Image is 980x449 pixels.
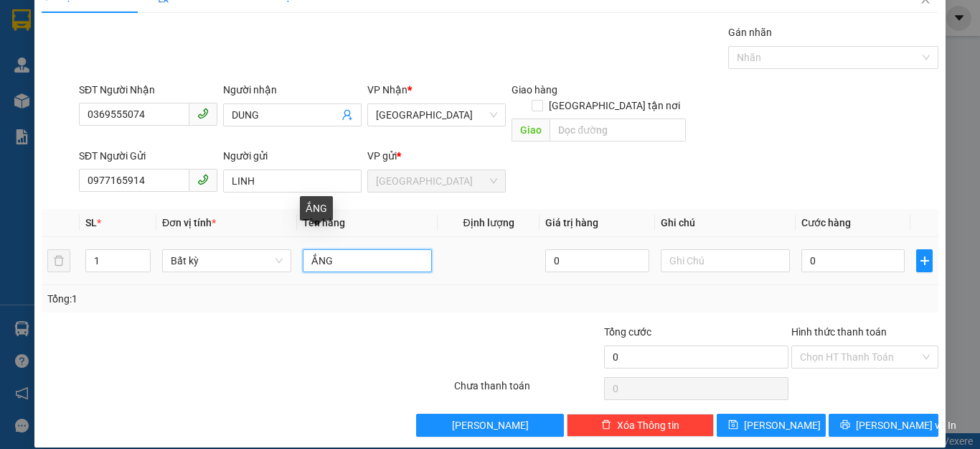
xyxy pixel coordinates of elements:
input: VD: Bàn, Ghế [303,249,432,272]
span: Bất kỳ [171,250,283,272]
span: phone [197,108,209,119]
div: SĐT Người Nhận [79,82,217,98]
span: plus [917,255,932,267]
div: SĐT Người Gửi [79,148,217,164]
span: Giao [512,119,550,142]
span: user-add [341,109,353,121]
button: plus [916,249,933,272]
div: Chưa thanh toán [453,378,603,403]
span: [PERSON_NAME] [452,417,529,433]
label: Hình thức thanh toán [791,326,887,338]
span: VP Nhận [367,84,407,96]
span: [PERSON_NAME] [744,417,821,433]
button: deleteXóa Thông tin [567,414,714,437]
span: [PERSON_NAME] và In [856,417,956,433]
span: Đơn vị tính [162,217,216,228]
span: phone [197,174,209,185]
span: Tổng cước [604,326,651,338]
input: Ghi Chú [661,249,790,272]
b: [DOMAIN_NAME] [121,55,197,66]
span: Cước hàng [801,217,851,228]
input: 0 [545,249,649,272]
span: [GEOGRAPHIC_DATA] tận nơi [543,98,686,114]
span: Định lượng [463,217,514,228]
img: logo.jpg [156,18,190,52]
label: Gán nhãn [728,27,772,38]
span: Sài Gòn [376,104,497,126]
div: Người nhận [223,82,362,98]
b: Xe Đăng Nhân [18,93,63,160]
input: Dọc đường [550,119,686,142]
div: ẮNG [300,196,333,221]
button: printer[PERSON_NAME] và In [829,414,938,437]
span: SL [85,217,97,228]
button: save[PERSON_NAME] [717,414,826,437]
th: Ghi chú [655,209,796,237]
div: VP gửi [367,148,506,164]
button: delete [47,249,70,272]
span: Quảng Sơn [376,170,497,192]
span: Giá trị hàng [545,217,598,228]
span: Giao hàng [512,84,557,96]
span: save [728,420,738,431]
b: Gửi khách hàng [88,21,142,88]
li: (c) 2017 [121,68,197,86]
span: printer [840,420,850,431]
div: Tổng: 1 [47,291,380,307]
div: Người gửi [223,148,362,164]
button: [PERSON_NAME] [416,414,563,437]
span: delete [601,420,611,431]
span: Xóa Thông tin [617,417,679,433]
